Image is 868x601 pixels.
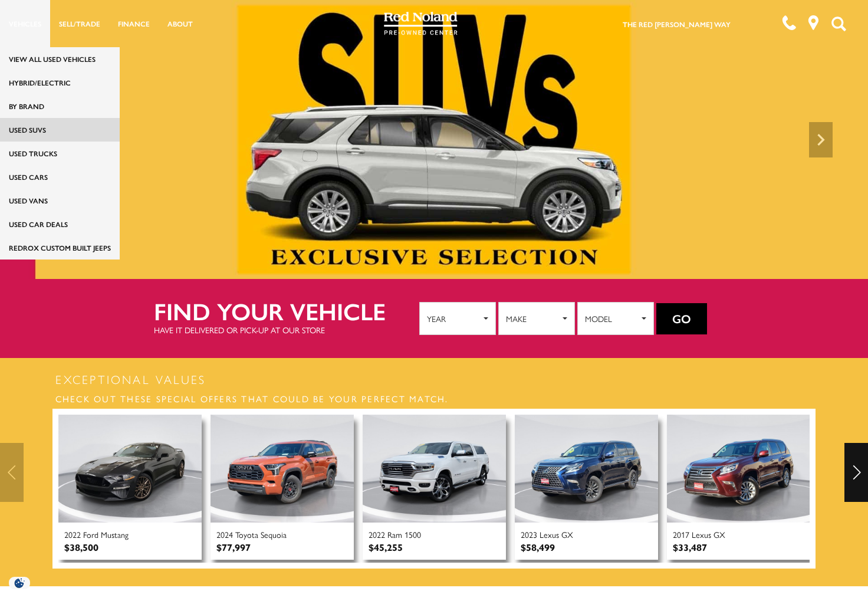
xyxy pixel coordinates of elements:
span: 2022 [369,528,385,540]
p: Have it delivered or pick-up at our store [154,324,419,336]
img: Used 2022 Ram 1500 Laramie Longhorn With Navigation & 4WD [363,415,506,522]
span: GX [714,528,725,540]
h3: Check out these special offers that could be your perfect match. [52,388,816,409]
h2: Exceptional Values [52,370,816,388]
button: Open the search field [827,1,850,47]
span: Model [585,310,639,327]
span: 2017 [673,528,689,540]
span: 2024 [216,528,233,540]
span: 2022 [64,528,81,540]
span: Ram [387,528,402,540]
div: $33,487 [673,540,707,554]
span: Sequoia [261,528,287,540]
a: Red Noland Pre-Owned [384,16,458,28]
span: Lexus [540,528,559,540]
button: Make [498,302,575,335]
a: Used 2023 Lexus GX 460 With Navigation & 4WD 2023 Lexus GX $58,499 [515,415,658,559]
img: Red Noland Pre-Owned [384,12,458,35]
img: Used 2024 Toyota Sequoia TRD Pro With Navigation & 4WD [211,415,354,522]
a: The Red [PERSON_NAME] Way [623,19,731,29]
h2: Find your vehicle [154,298,419,324]
img: Used 2017 Lexus GX 460 With Navigation & 4WD [667,415,810,522]
section: Click to Open Cookie Consent Modal [6,577,33,589]
button: Year [419,302,496,335]
span: Lexus [692,528,711,540]
a: Used 2017 Lexus GX 460 With Navigation & 4WD 2017 Lexus GX $33,487 [667,415,810,559]
a: Used 2024 Toyota Sequoia TRD Pro With Navigation & 4WD 2024 Toyota Sequoia $77,997 [211,415,354,559]
button: Go [656,303,707,335]
span: Mustang [101,528,129,540]
div: $45,255 [369,540,403,554]
span: GX [561,528,573,540]
span: Ford [83,528,98,540]
button: Model [577,302,654,335]
span: Make [506,310,560,327]
img: Used 2023 Lexus GX 460 With Navigation & 4WD [515,415,658,522]
span: Toyota [235,528,258,540]
span: 2023 [521,528,537,540]
span: Year [427,310,481,327]
div: $38,500 [64,540,98,554]
span: 1500 [405,528,421,540]
div: Next [809,122,833,157]
div: Next [844,443,868,502]
a: Used 2022 Ford Mustang GT Premium With Navigation 2022 Ford Mustang $38,500 [58,415,202,559]
img: Used 2022 Ford Mustang GT Premium With Navigation [58,415,202,522]
div: $77,997 [216,540,251,554]
div: $58,499 [521,540,555,554]
a: Used 2022 Ram 1500 Laramie Longhorn With Navigation & 4WD 2022 Ram 1500 $45,255 [363,415,506,559]
img: Opt-Out Icon [6,577,33,589]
